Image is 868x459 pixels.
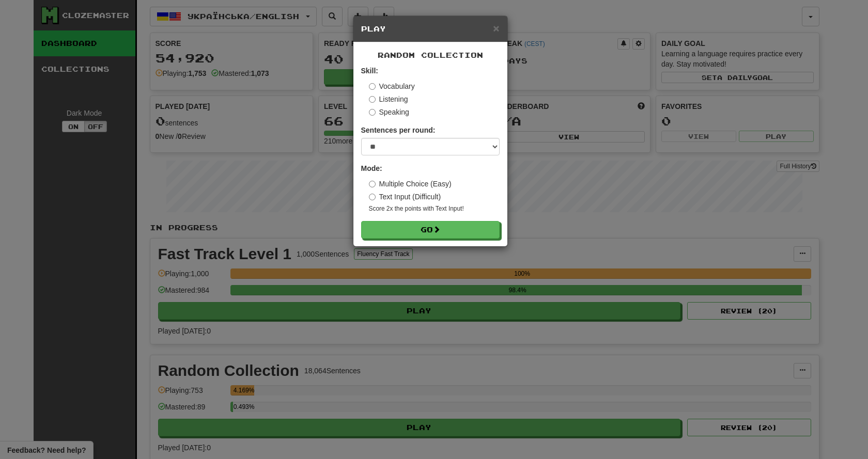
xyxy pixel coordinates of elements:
label: Listening [369,94,408,104]
h5: Play [361,24,500,34]
input: Multiple Choice (Easy) [369,181,376,187]
input: Vocabulary [369,83,376,90]
input: Speaking [369,109,376,116]
input: Listening [369,96,376,103]
input: Text Input (Difficult) [369,194,376,200]
label: Multiple Choice (Easy) [369,179,452,189]
label: Sentences per round: [361,125,436,135]
button: Close [493,23,499,34]
strong: Skill: [361,67,378,75]
label: Speaking [369,107,409,117]
span: Random Collection [378,51,483,59]
label: Vocabulary [369,81,415,91]
label: Text Input (Difficult) [369,192,441,202]
button: Go [361,221,500,239]
strong: Mode: [361,164,382,172]
span: × [493,22,499,34]
small: Score 2x the points with Text Input ! [369,204,500,213]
